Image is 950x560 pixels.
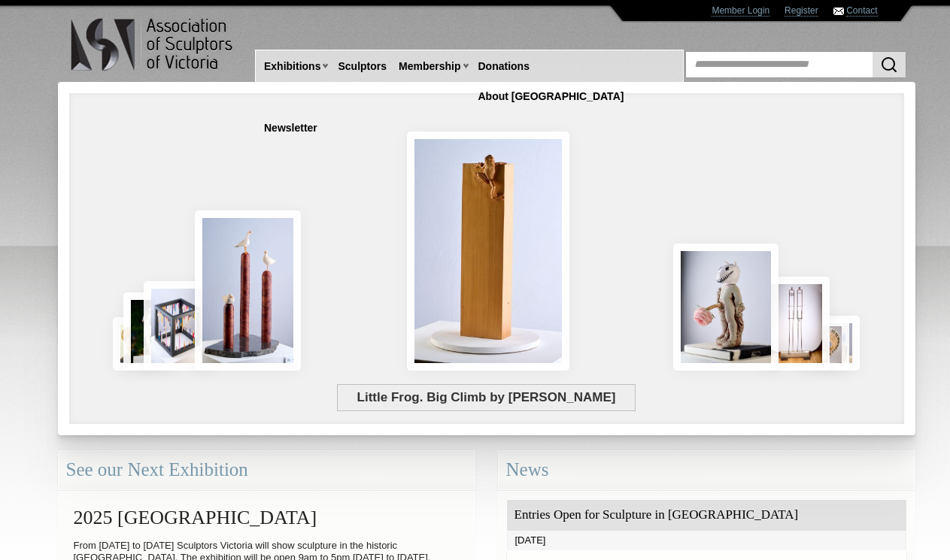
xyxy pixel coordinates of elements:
img: Contact ASV [833,8,844,15]
div: Entries Open for Sculpture in [GEOGRAPHIC_DATA] [507,500,906,531]
div: See our Next Exhibition [58,450,475,490]
a: Newsletter [258,114,323,142]
a: Contact [846,5,877,17]
img: Rising Tides [195,210,302,371]
a: Exhibitions [258,53,326,80]
a: About [GEOGRAPHIC_DATA] [472,83,630,110]
img: Swingers [761,277,830,371]
img: Waiting together for the Home coming [821,316,860,371]
h2: 2025 [GEOGRAPHIC_DATA] [66,499,467,536]
img: logo.png [70,15,235,74]
a: Register [785,5,818,17]
a: Membership [393,53,466,80]
img: Search [880,56,898,74]
a: Donations [472,53,536,80]
div: [DATE] [507,531,906,550]
a: Sculptors [332,53,393,80]
img: Little Frog. Big Climb [407,132,569,371]
span: Little Frog. Big Climb by [PERSON_NAME] [337,384,636,411]
img: Let There Be Light [673,244,779,371]
a: Member Login [712,5,769,17]
div: News [498,450,915,490]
